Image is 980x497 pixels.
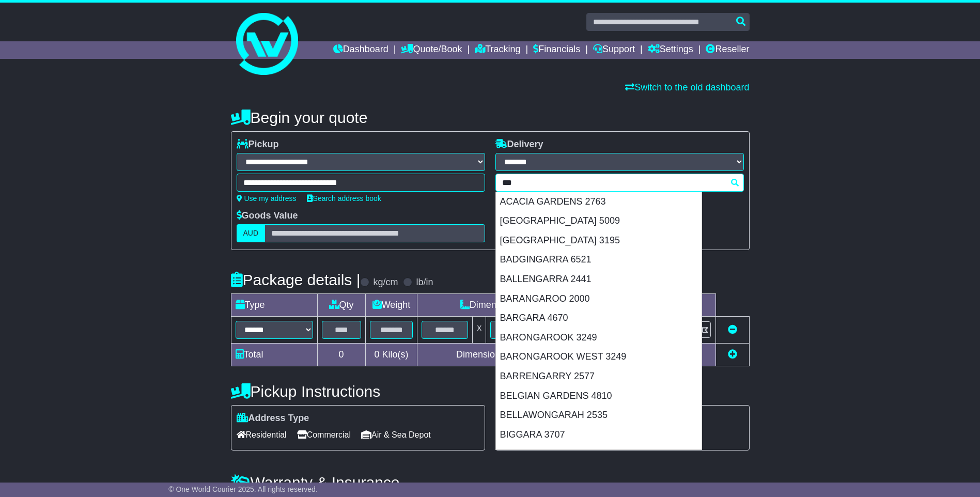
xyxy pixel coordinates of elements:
[533,41,580,59] a: Financials
[496,367,702,386] div: BARRENGARRY 2577
[416,277,433,288] label: lb/in
[496,192,702,212] div: ACACIA GARDENS 2763
[496,347,702,367] div: BARONGAROOK WEST 3249
[317,344,365,366] td: 0
[168,485,318,493] span: © One World Courier 2025. All rights reserved.
[374,349,379,360] span: 0
[495,139,543,150] label: Delivery
[231,109,750,126] h4: Begin your quote
[496,250,702,270] div: BADGINGARRA 6521
[496,308,702,328] div: BARGARA 4670
[728,349,737,360] a: Add new item
[417,344,610,366] td: Dimensions in Centimetre(s)
[496,386,702,406] div: BELGIAN GARDENS 4810
[495,174,744,192] typeahead: Please provide city
[706,41,749,59] a: Reseller
[728,324,737,335] a: Remove this item
[231,474,750,491] h4: Warranty & Insurance
[496,406,702,425] div: BELLAWONGARAH 2535
[237,139,279,150] label: Pickup
[361,427,431,443] span: Air & Sea Depot
[297,427,351,443] span: Commercial
[496,231,702,251] div: [GEOGRAPHIC_DATA] 3195
[496,425,702,445] div: BIGGARA 3707
[473,317,486,344] td: x
[237,413,309,424] label: Address Type
[496,270,702,289] div: BALLENGARRA 2441
[237,210,298,222] label: Goods Value
[237,194,297,203] a: Use my address
[496,211,702,231] div: [GEOGRAPHIC_DATA] 5009
[307,194,381,203] a: Search address book
[496,289,702,309] div: BARANGAROO 2000
[333,41,388,59] a: Dashboard
[237,224,266,242] label: AUD
[231,383,485,400] h4: Pickup Instructions
[625,82,749,92] a: Switch to the old dashboard
[475,41,520,59] a: Tracking
[496,444,702,464] div: BINGARA 2404
[231,294,317,317] td: Type
[496,328,702,348] div: BARONGAROOK 3249
[648,41,693,59] a: Settings
[237,427,287,443] span: Residential
[365,344,417,366] td: Kilo(s)
[373,277,398,288] label: kg/cm
[365,294,417,317] td: Weight
[317,294,365,317] td: Qty
[231,344,317,366] td: Total
[231,271,361,288] h4: Package details |
[401,41,462,59] a: Quote/Book
[417,294,610,317] td: Dimensions (L x W x H)
[593,41,635,59] a: Support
